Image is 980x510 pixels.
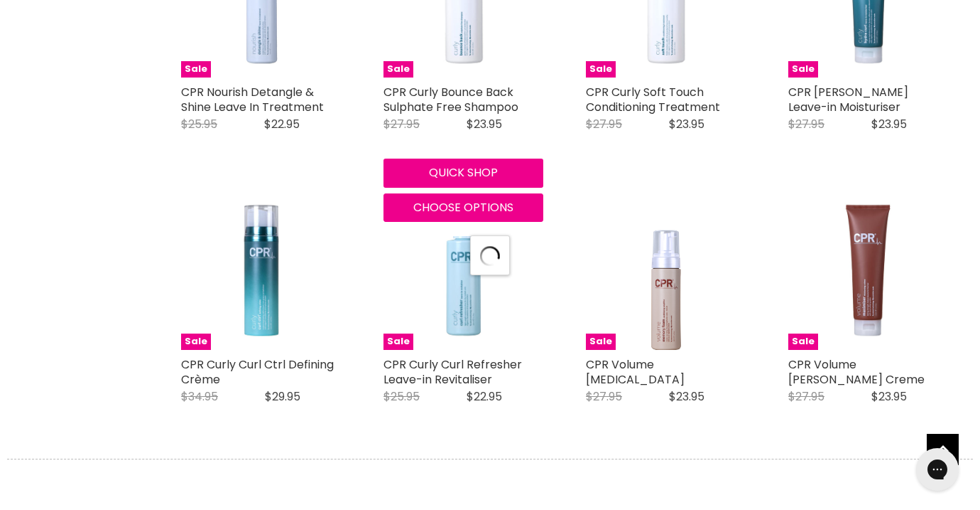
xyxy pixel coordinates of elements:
[586,388,622,405] span: $27.95
[586,84,720,115] a: CPR Curly Soft Touch Conditioning Treatment
[788,190,948,350] a: CPR Volume Maximiser Thickening Creme Sale
[586,334,616,350] span: Sale
[181,334,211,350] span: Sale
[383,190,543,350] img: CPR Curly Curl Refresher Leave-in Revitaliser
[586,190,746,350] a: CPR Volume Memory Foam Sale
[383,61,413,78] span: Sale
[586,61,616,78] span: Sale
[788,190,948,350] img: CPR Volume Maximiser Thickening Creme
[788,334,818,350] span: Sale
[181,190,341,350] img: CPR Curly Curl Ctrl Defining Crème
[467,388,502,405] span: $22.95
[383,84,518,115] a: CPR Curly Bounce Back Sulphate Free Shampoo
[788,388,824,405] span: $27.95
[383,190,543,350] a: CPR Curly Curl Refresher Leave-in Revitaliser Sale
[181,116,217,132] span: $25.95
[788,116,824,132] span: $27.95
[909,443,966,496] iframe: Gorgias live chat messenger
[265,388,300,405] span: $29.95
[467,116,502,132] span: $23.95
[788,84,908,115] a: CPR [PERSON_NAME] Leave-in Moisturiser
[181,388,218,405] span: $34.95
[586,356,685,388] a: CPR Volume [MEDICAL_DATA]
[181,61,211,78] span: Sale
[586,116,622,132] span: $27.95
[383,388,420,405] span: $25.95
[669,388,704,405] span: $23.95
[383,193,543,222] button: Choose options
[181,190,341,350] a: CPR Curly Curl Ctrl Defining Crème Sale
[669,116,704,132] span: $23.95
[383,356,522,388] a: CPR Curly Curl Refresher Leave-in Revitaliser
[871,388,907,405] span: $23.95
[788,356,925,388] a: CPR Volume [PERSON_NAME] Creme
[413,199,513,216] span: Choose options
[181,356,334,388] a: CPR Curly Curl Ctrl Defining Crème
[264,116,300,132] span: $22.95
[611,190,721,350] img: CPR Volume Memory Foam
[788,61,818,78] span: Sale
[383,334,413,350] span: Sale
[383,116,420,132] span: $27.95
[383,159,543,187] button: Quick shop
[871,116,907,132] span: $23.95
[181,84,324,115] a: CPR Nourish Detangle & Shine Leave In Treatment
